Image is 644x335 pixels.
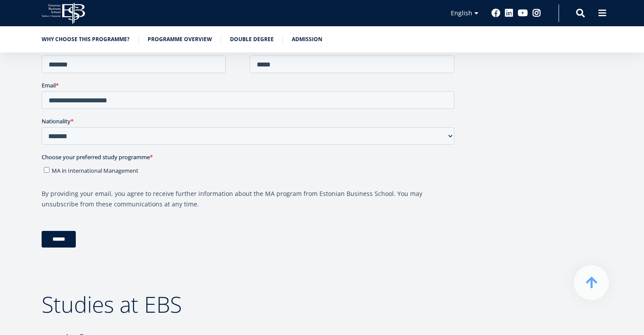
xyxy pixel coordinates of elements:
[42,35,130,44] a: Why choose this programme?
[230,35,274,44] a: Double Degree
[518,9,528,17] a: Youtube
[42,293,458,315] h2: Studies at EBS
[492,9,500,17] a: Facebook
[292,35,322,44] a: Admission
[42,45,458,263] iframe: Form 0
[148,35,212,44] a: Programme overview
[505,9,513,17] a: Linkedin
[532,9,541,17] a: Instagram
